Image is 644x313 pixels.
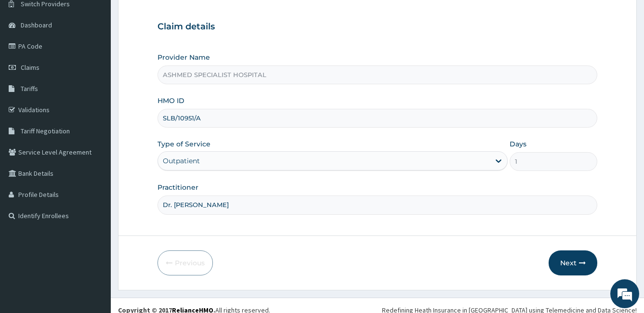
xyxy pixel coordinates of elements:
[158,183,198,192] label: Practitioner
[21,84,38,93] span: Tariffs
[50,54,162,66] div: Chat with us now
[158,196,598,214] input: Enter Name
[5,210,184,244] textarea: Type your message and hit 'Enter'
[510,139,526,149] label: Days
[158,5,181,28] div: Minimize live chat window
[18,48,39,72] img: d_794563401_company_1708531726252_794563401
[158,139,210,149] label: Type of Service
[21,63,39,72] span: Claims
[158,109,598,128] input: Enter HMO ID
[158,52,210,62] label: Provider Name
[163,156,200,166] div: Outpatient
[158,250,213,275] button: Previous
[21,127,70,135] span: Tariff Negotiation
[158,96,184,105] label: HMO ID
[56,95,133,192] span: We're online!
[549,250,597,275] button: Next
[21,21,52,29] span: Dashboard
[158,22,598,32] h3: Claim details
